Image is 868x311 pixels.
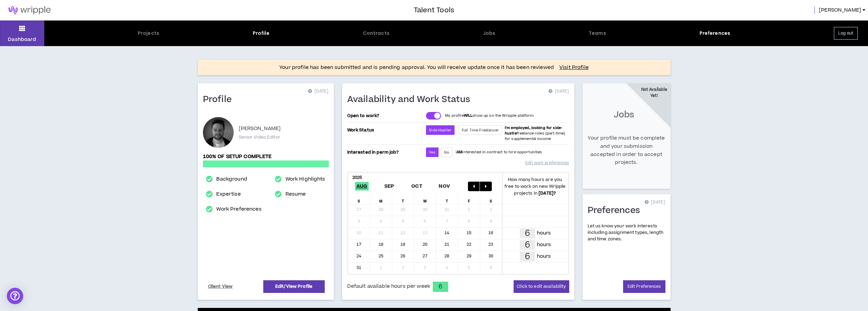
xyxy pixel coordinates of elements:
div: T [392,194,414,204]
div: W [414,194,436,204]
p: Dashboard [8,36,36,43]
p: hours [537,241,551,249]
p: Let us know your work interests including assignment types, length and time zones. [588,223,665,243]
p: I interested in contract to hire opportunities [456,150,542,155]
div: S [480,194,502,204]
p: [PERSON_NAME] [239,125,281,133]
p: Interested in perm job? [347,147,421,157]
div: T [436,194,458,204]
span: [PERSON_NAME] [819,6,861,14]
div: Gabriel F. [203,117,234,148]
p: How many hours are you free to work on new Wripple projects in [502,176,568,197]
b: 2025 [352,174,362,181]
span: Nov [437,182,451,190]
strong: WILL [464,113,473,118]
span: Yes [429,150,435,155]
h1: Availability and Work Status [347,94,475,105]
button: Click to edit availability [514,280,569,293]
div: Contracts [363,30,389,37]
h1: Profile [203,94,237,105]
span: Default available hours per week [347,283,430,290]
b: I'm employed, looking for side-hustle [505,125,562,136]
p: hours [537,253,551,260]
div: S [348,194,370,204]
p: Open to work? [347,113,421,118]
a: Edit work preferences [525,157,569,169]
h3: Talent Tools [414,5,454,15]
a: Work Highlights [285,175,325,183]
span: No [444,150,449,155]
div: F [458,194,480,204]
a: Edit Preferences [623,280,665,293]
div: Open Intercom Messenger [7,288,23,304]
a: Work Preferences [216,205,261,213]
p: hours [537,229,551,237]
div: Teams [589,30,606,37]
span: Sep [383,182,396,190]
p: [DATE] [308,88,328,95]
p: Work Status [347,125,421,135]
button: Log out [834,27,858,40]
div: M [370,194,392,204]
a: Visit Profile [559,64,589,71]
span: freelance roles (part-time) for supplemental income [505,125,565,141]
span: Oct [410,182,424,190]
p: My profile show up on the Wripple platform [445,113,533,118]
a: Edit/View Profile [263,280,325,293]
div: Profile [253,30,269,37]
p: 100% of setup complete [203,153,329,160]
div: Preferences [700,30,731,37]
strong: AM [457,150,462,155]
p: [DATE] [548,88,569,95]
a: Client View [207,281,234,293]
div: Projects [138,30,159,37]
a: Resume [285,190,306,198]
span: Full Time Freelancer [462,128,499,133]
b: [DATE] ? [539,190,556,196]
p: [DATE] [645,199,665,206]
a: Background [216,175,247,183]
a: Expertise [216,190,240,198]
p: Senior Video Editor [239,134,280,140]
div: Jobs [483,30,496,37]
h1: Preferences [588,205,645,216]
span: Aug [355,182,369,190]
p: Your profile has been submitted and is pending approval. You will receive update once it has been... [279,63,554,72]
